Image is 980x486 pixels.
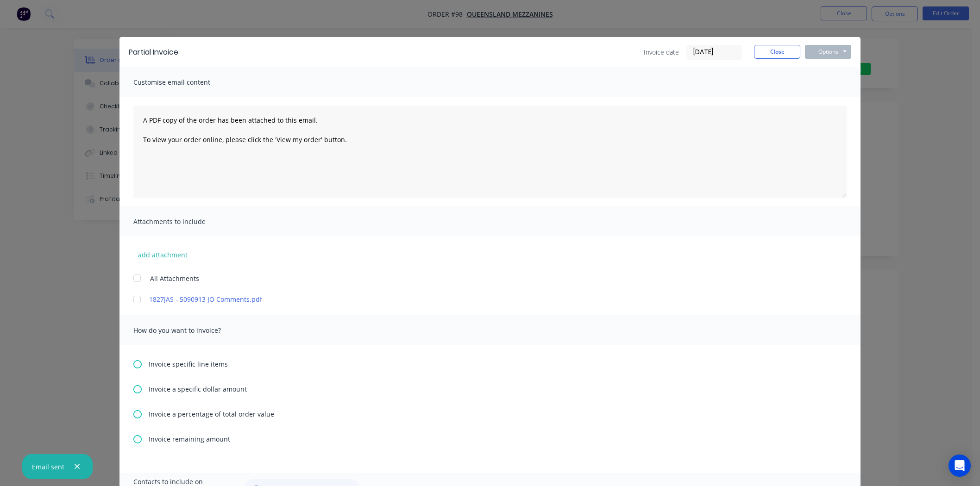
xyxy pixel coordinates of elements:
a: 1827JAS - 5090913 JO Comments.pdf [149,294,804,304]
span: All Attachments [150,274,199,283]
span: Invoice a percentage of total order value [149,409,274,419]
span: Attachments to include [133,215,235,228]
textarea: A PDF copy of the order has been attached to this email. To view your order online, please click ... [133,106,847,198]
button: Close [754,45,800,59]
button: add attachment [133,248,192,262]
span: Customise email content [133,76,235,89]
button: Options [805,45,851,59]
span: Invoice a specific dollar amount [149,384,247,394]
div: Partial Invoice [129,47,178,58]
span: How do you want to invoice? [133,324,235,337]
div: Open Intercom Messenger [949,455,971,477]
span: Invoice specific line items [149,359,228,369]
span: Invoice remaining amount [149,434,230,444]
div: Email sent [32,462,64,472]
span: Invoice date [644,47,679,57]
